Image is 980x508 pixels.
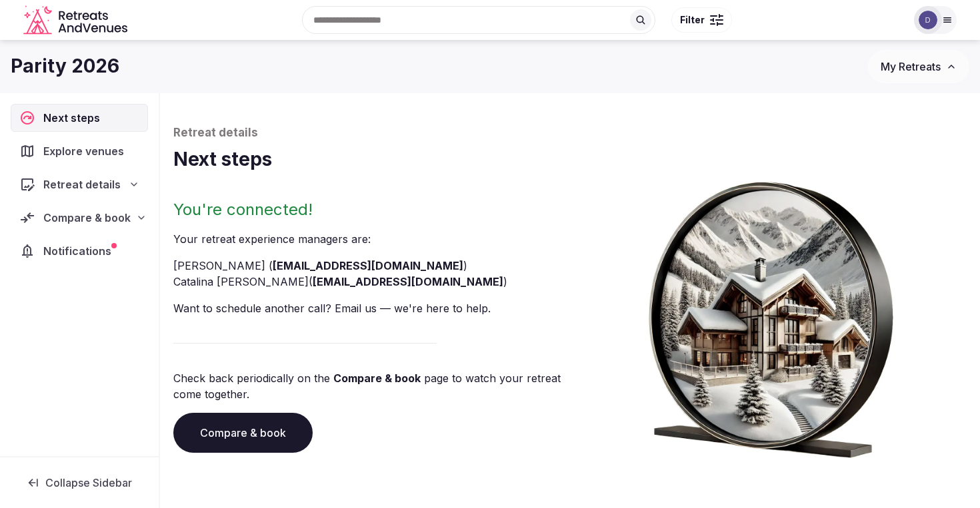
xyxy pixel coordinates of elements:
[273,259,463,272] a: [EMAIL_ADDRESS][DOMAIN_NAME]
[173,300,565,316] p: Want to schedule another call? Email us — we're here to help.
[173,274,565,290] li: Catalina [PERSON_NAME] ( )
[45,476,132,489] span: Collapse Sidebar
[868,50,969,83] button: My Retreats
[11,237,148,265] a: Notifications
[313,275,503,288] a: [EMAIL_ADDRESS][DOMAIN_NAME]
[173,413,313,453] a: Compare & book
[11,53,119,79] h1: Parity 2026
[173,370,565,402] p: Check back periodically on the page to watch your retreat come together.
[173,258,565,274] li: [PERSON_NAME] ( )
[173,146,967,172] h1: Next steps
[11,137,148,165] a: Explore venues
[629,172,913,458] img: Winter chalet retreat in picture frame
[43,176,121,192] span: Retreat details
[680,13,705,27] span: Filter
[43,243,117,259] span: Notifications
[173,199,565,220] h2: You're connected!
[43,110,105,126] span: Next steps
[173,125,967,141] p: Retreat details
[881,60,941,73] span: My Retreats
[23,5,130,35] svg: Retreats and Venues company logo
[43,210,131,226] span: Compare & book
[173,231,565,247] p: Your retreat experience manager s are :
[671,7,732,33] button: Filter
[333,372,421,385] a: Compare & book
[23,5,130,35] a: Visit the homepage
[43,143,129,159] span: Explore venues
[11,468,148,497] button: Collapse Sidebar
[919,11,937,29] img: dee
[11,104,148,132] a: Next steps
